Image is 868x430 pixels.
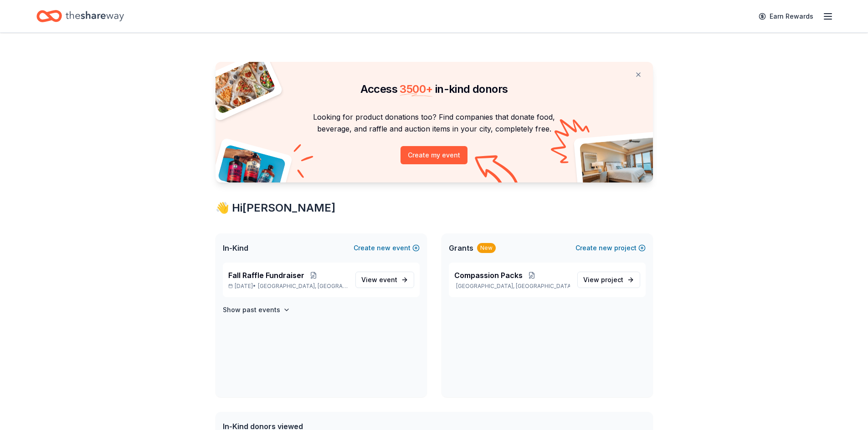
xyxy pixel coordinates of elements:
[477,243,496,253] div: New
[449,243,473,253] span: Grants
[258,283,348,290] span: [GEOGRAPHIC_DATA], [GEOGRAPHIC_DATA]
[354,243,420,253] button: Createnewevent
[401,146,467,164] button: Create my event
[599,243,612,253] span: new
[228,283,348,290] p: [DATE] •
[360,82,508,96] span: Access in-kind donors
[400,82,432,96] span: 3500 +
[454,283,570,290] p: [GEOGRAPHIC_DATA], [GEOGRAPHIC_DATA]
[575,243,646,253] button: Createnewproject
[753,8,819,25] a: Earn Rewards
[223,304,280,315] h4: Show past events
[216,201,653,215] div: 👋 Hi [PERSON_NAME]
[226,111,642,135] p: Looking for product donations too? Find companies that donate food, beverage, and raffle and auct...
[223,304,290,315] button: Show past events
[377,243,390,253] span: new
[583,274,623,285] span: View
[454,270,523,281] span: Compassion Packs
[355,272,414,288] a: View event
[228,270,304,281] span: Fall Raffle Fundraiser
[379,276,397,283] span: event
[577,272,640,288] a: View project
[601,276,623,283] span: project
[36,5,124,27] a: Home
[223,243,248,253] span: In-Kind
[205,56,276,115] img: Pizza
[361,274,397,285] span: View
[475,155,520,189] img: Curvy arrow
